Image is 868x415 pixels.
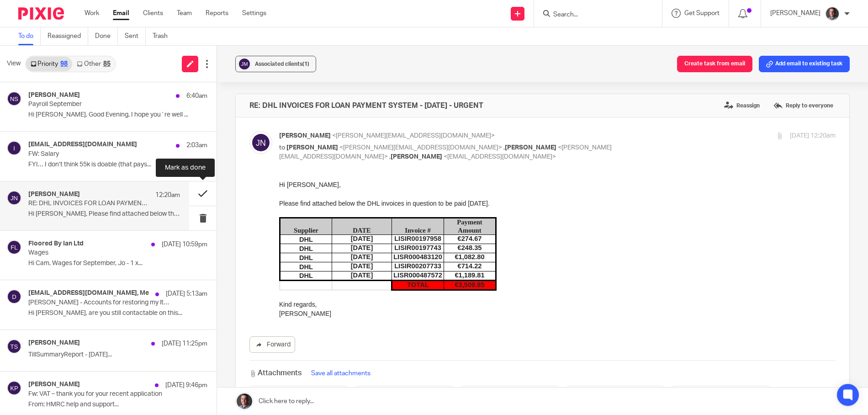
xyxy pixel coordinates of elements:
[279,133,331,139] span: [PERSON_NAME]
[461,386,559,406] button: DHL - LISIR00207733.pdf
[255,61,309,67] span: Associated clients
[238,57,251,71] img: svg%3E
[166,289,207,298] p: [DATE] 5:13am
[28,191,80,198] h4: [PERSON_NAME]
[759,56,850,72] button: Add email to existing task
[770,9,820,18] p: [PERSON_NAME]
[206,9,228,18] a: Reports
[28,210,180,218] p: Hi [PERSON_NAME], Please find attached below the DHL...
[165,73,217,82] td: €1,082.80
[1,73,53,82] td: DHL
[162,339,207,348] p: [DATE] 11:25pm
[186,91,207,101] p: 6:40am
[53,64,113,73] td: [DATE]
[28,249,172,257] p: Wages
[28,200,150,207] p: RE: DHL INVOICES FOR LOAN PAYMENT SYSTEM - [DATE] - URGENT
[28,91,80,99] h4: [PERSON_NAME]
[7,141,21,155] img: svg%3E
[28,101,172,108] p: Payroll September
[28,240,84,248] h4: Floored By Ian Ltd
[28,161,207,169] p: FYI… I don’t think 55k is doable (that pays...
[28,381,80,388] h4: [PERSON_NAME]
[165,91,217,101] td: €1,189.81
[113,101,165,110] td: TOTAL
[28,299,172,307] p: [PERSON_NAME] - Accounts for restoring my ltd company - [PERSON_NAME] Freelance Ltd
[28,351,207,359] p: TillSummaryReport - [DATE]...
[332,133,495,139] span: <[PERSON_NAME][EMAIL_ADDRESS][DOMAIN_NAME]>
[235,56,316,72] button: Associated clients(1)
[165,101,217,110] td: €3,509.85
[113,91,165,101] td: LISR000487572
[355,386,454,406] button: DHL - LISR000487572.pdf
[28,111,207,119] p: Hi [PERSON_NAME], Good Evening, I hope you`re well ...
[249,368,302,378] h3: Attachments
[286,144,338,151] span: [PERSON_NAME]
[391,154,442,160] span: [PERSON_NAME]
[186,141,207,150] p: 2:03am
[113,73,165,82] td: LISR000483120
[53,91,113,101] td: [DATE]
[165,64,217,73] td: €248.35
[103,61,111,67] div: 85
[165,381,207,390] p: [DATE] 9:46pm
[242,9,266,18] a: Settings
[444,154,556,160] span: <[EMAIL_ADDRESS][DOMAIN_NAME]>
[249,101,483,110] h4: RE: DHL INVOICES FOR LOAN PAYMENT SYSTEM - [DATE] - URGENT
[18,27,41,45] a: To do
[177,9,192,18] a: Team
[85,9,99,18] a: Work
[308,368,373,378] button: Save all attachments
[302,61,309,67] span: (1)
[53,82,113,91] td: [DATE]
[28,339,80,347] h4: [PERSON_NAME]
[113,9,129,18] a: Email
[7,240,21,255] img: svg%3E
[155,191,180,200] p: 12:20am
[18,7,64,20] img: Pixie
[165,55,217,64] td: €274.67
[143,9,163,18] a: Clients
[7,339,21,354] img: svg%3E
[113,55,165,64] td: LISIR00197958
[7,59,21,69] span: View
[28,390,172,398] p: Fw: VAT – thank you for your recent application
[1,55,53,64] td: DHL
[48,27,88,45] a: Reassigned
[722,99,762,112] label: Reassign
[53,38,113,55] td: DATE
[825,6,840,21] img: CP%20Headshot.jpeg
[249,386,348,406] button: DHL - LISIR00197743.pdf
[153,27,175,45] a: Trash
[1,91,53,101] td: DHL
[1,82,53,91] td: DHL
[677,56,752,72] button: Create task from email
[95,27,118,45] a: Done
[566,386,664,406] button: DHL - LISIR00197958.pdf
[26,57,72,71] a: Priority98
[125,27,146,45] a: Sent
[28,141,137,149] h4: [EMAIL_ADDRESS][DOMAIN_NAME]
[28,309,207,317] p: Hi [PERSON_NAME], are you still contactable on this...
[552,11,635,19] input: Search
[53,73,113,82] td: [DATE]
[7,381,21,395] img: svg%3E
[162,240,207,249] p: [DATE] 10:59pm
[28,401,207,409] p: From: HMRC help and support...
[28,150,172,158] p: FW: Salary
[279,144,285,151] span: to
[771,99,836,112] label: Reply to everyone
[7,191,21,205] img: svg%3E
[53,55,113,64] td: [DATE]
[165,38,217,55] td: Payment Amount
[684,10,720,16] span: Get Support
[790,131,836,141] p: [DATE] 12:20am
[60,61,68,67] div: 98
[113,82,165,91] td: LISIR00207733
[505,144,556,151] span: [PERSON_NAME]
[165,82,217,91] td: €714.22
[28,289,149,297] h4: [EMAIL_ADDRESS][DOMAIN_NAME], Me
[249,336,295,353] a: Forward
[339,144,502,151] span: <[PERSON_NAME][EMAIL_ADDRESS][DOMAIN_NAME]>
[1,38,53,55] td: Supplier
[113,64,165,73] td: LISIR00197743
